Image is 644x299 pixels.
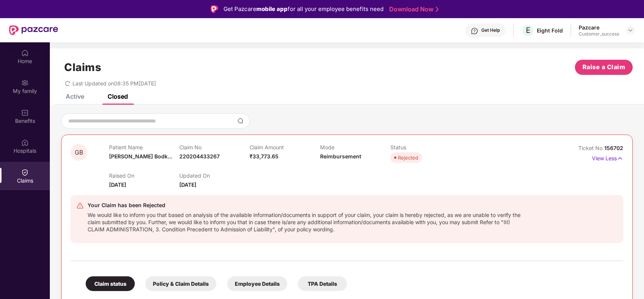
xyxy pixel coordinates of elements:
[9,25,58,35] img: New Pazcare Logo
[64,61,101,74] h1: Claims
[579,24,619,31] div: Pazcare
[575,60,633,75] button: Raise a Claim
[179,181,196,188] span: [DATE]
[617,154,623,163] img: svg+xml;base64,PHN2ZyB4bWxucz0iaHR0cDovL3d3dy53My5vcmcvMjAwMC9zdmciIHdpZHRoPSIxNyIgaGVpZ2h0PSIxNy...
[398,154,418,161] div: Rejected
[21,109,29,116] img: svg+xml;base64,PHN2ZyBpZD0iQmVuZWZpdHMiIHhtbG5zPSJodHRwOi8vd3d3LnczLm9yZy8yMDAwL3N2ZyIgd2lkdGg9Ij...
[579,31,619,37] div: Customer_success
[481,27,500,33] div: Get Help
[109,172,179,179] p: Raised On
[109,144,179,150] p: Patient Name
[298,276,347,291] div: TPA Details
[109,153,172,160] span: [PERSON_NAME] Bodk...
[592,152,623,163] p: View Less
[250,144,320,150] p: Claim Amount
[179,172,250,179] p: Updated On
[250,153,279,160] span: ₹33,773.65
[21,49,29,57] img: svg+xml;base64,PHN2ZyBpZD0iSG9tZSIgeG1sbnM9Imh0dHA6Ly93d3cudzMub3JnLzIwMDAvc3ZnIiB3aWR0aD0iMjAiIG...
[211,5,218,13] img: Logo
[227,276,287,291] div: Employee Details
[389,5,436,13] a: Download Now
[66,93,84,100] div: Active
[604,145,623,151] span: 156702
[390,144,461,150] p: Status
[256,5,288,12] strong: mobile app
[109,181,126,188] span: [DATE]
[320,144,390,150] p: Mode
[537,27,563,34] div: Eight Fold
[179,153,220,160] span: 220204433267
[88,201,527,210] div: Your Claim has been Rejected
[21,139,29,146] img: svg+xml;base64,PHN2ZyBpZD0iSG9zcGl0YWxzIiB4bWxucz0iaHR0cDovL3d3dy53My5vcmcvMjAwMC9zdmciIHdpZHRoPS...
[627,27,633,33] img: svg+xml;base64,PHN2ZyBpZD0iRHJvcGRvd24tMzJ4MzIiIHhtbG5zPSJodHRwOi8vd3d3LnczLm9yZy8yMDAwL3N2ZyIgd2...
[145,276,216,291] div: Policy & Claim Details
[582,62,626,72] span: Raise a Claim
[76,202,84,209] img: svg+xml;base64,PHN2ZyB4bWxucz0iaHR0cDovL3d3dy53My5vcmcvMjAwMC9zdmciIHdpZHRoPSIyNCIgaGVpZ2h0PSIyNC...
[223,5,384,14] div: Get Pazcare for all your employee benefits need
[21,169,29,176] img: svg+xml;base64,PHN2ZyBpZD0iQ2xhaW0iIHhtbG5zPSJodHRwOi8vd3d3LnczLm9yZy8yMDAwL3N2ZyIgd2lkdGg9IjIwIi...
[88,210,527,233] div: We would like to inform you that based on analysis of the available information/documents in supp...
[179,144,250,150] p: Claim No
[108,93,128,100] div: Closed
[526,26,530,35] span: E
[320,153,361,160] span: Reimbursement
[436,5,439,13] img: Stroke
[578,145,604,151] span: Ticket No
[471,27,478,35] img: svg+xml;base64,PHN2ZyBpZD0iSGVscC0zMngzMiIgeG1sbnM9Imh0dHA6Ly93d3cudzMub3JnLzIwMDAvc3ZnIiB3aWR0aD...
[65,80,70,87] span: redo
[75,149,83,156] span: GB
[21,79,29,87] img: svg+xml;base64,PHN2ZyB3aWR0aD0iMjAiIGhlaWdodD0iMjAiIHZpZXdCb3g9IjAgMCAyMCAyMCIgZmlsbD0ibm9uZSIgeG...
[237,118,243,124] img: svg+xml;base64,PHN2ZyBpZD0iU2VhcmNoLTMyeDMyIiB4bWxucz0iaHR0cDovL3d3dy53My5vcmcvMjAwMC9zdmciIHdpZH...
[72,80,156,87] span: Last Updated on 08:35 PM[DATE]
[86,276,135,291] div: Claim status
